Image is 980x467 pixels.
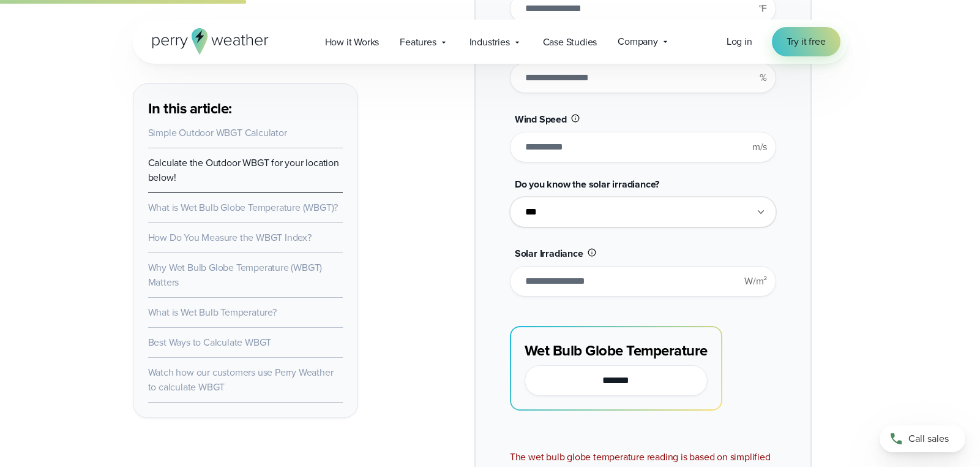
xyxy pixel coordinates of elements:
[727,34,752,49] a: Log in
[148,200,339,215] a: What is Wet Bulb Globe Temperature (WBGT)?
[325,35,380,50] span: How it Works
[148,99,343,118] h3: In this article:
[148,126,287,140] a: Simple Outdoor WBGT Calculator
[515,177,659,191] span: Do you know the solar irradiance?
[315,29,390,55] a: How it Works
[787,34,826,49] span: Try it free
[148,305,277,319] a: What is Wet Bulb Temperature?
[148,260,323,289] a: Why Wet Bulb Globe Temperature (WBGT) Matters
[543,35,597,50] span: Case Studies
[908,431,949,446] span: Call sales
[533,29,608,55] a: Case Studies
[148,365,334,394] a: Watch how our customers use Perry Weather to calculate WBGT
[880,425,965,452] a: Call sales
[148,230,312,245] a: How Do You Measure the WBGT Index?
[148,156,339,184] a: Calculate the Outdoor WBGT for your location below!
[148,335,272,349] a: Best Ways to Calculate WBGT
[727,34,752,48] span: Log in
[469,35,510,50] span: Industries
[515,246,583,260] span: Solar Irradiance
[618,34,658,49] span: Company
[400,35,436,50] span: Features
[772,27,840,56] a: Try it free
[515,112,567,126] span: Wind Speed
